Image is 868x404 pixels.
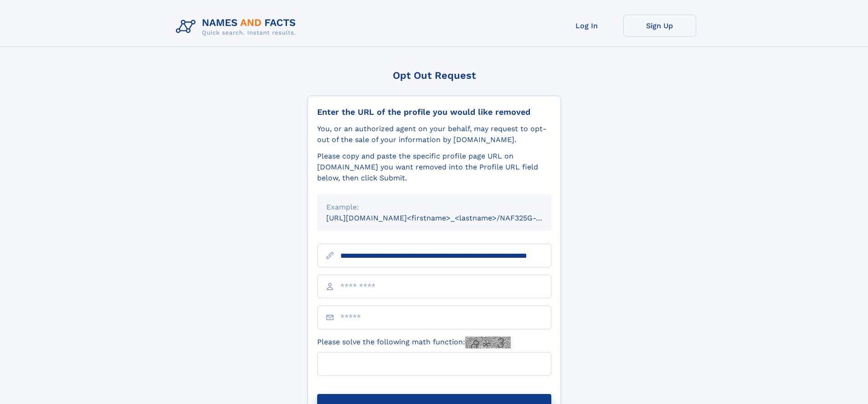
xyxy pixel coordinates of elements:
[317,123,551,145] div: You, or an authorized agent on your behalf, may request to opt-out of the sale of your informatio...
[317,337,511,348] label: Please solve the following math function:
[317,151,551,184] div: Please copy and paste the specific profile page URL on [DOMAIN_NAME] you want removed into the Pr...
[550,15,623,37] a: Log In
[326,202,542,213] div: Example:
[308,70,561,81] div: Opt Out Request
[326,214,569,222] small: [URL][DOMAIN_NAME]<firstname>_<lastname>/NAF325G-xxxxxxxx
[623,15,696,37] a: Sign Up
[172,15,303,39] img: Logo Names and Facts
[317,107,551,117] div: Enter the URL of the profile you would like removed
